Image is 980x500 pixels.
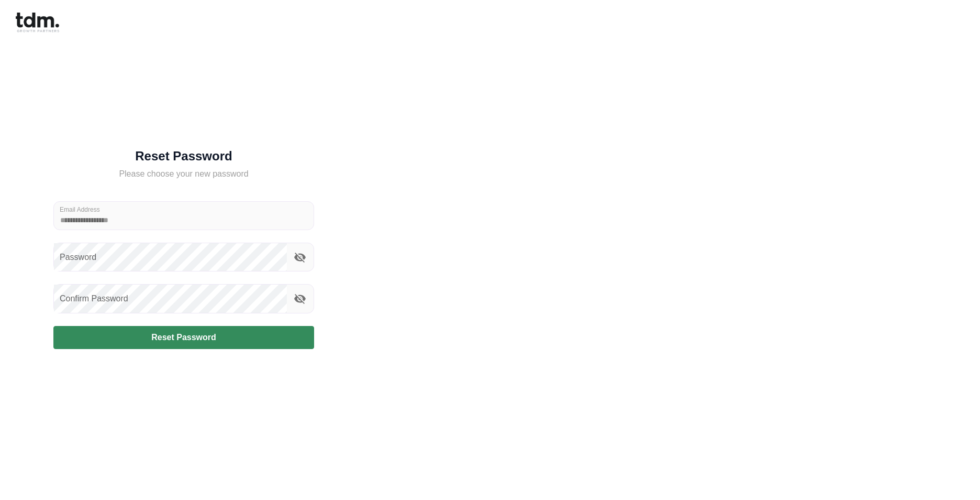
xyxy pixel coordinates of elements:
button: toggle password visibility [291,248,309,266]
label: Email Address [60,205,100,214]
h5: Reset Password [53,151,314,161]
h5: Please choose your new password [53,168,314,180]
button: Reset Password [53,326,314,349]
button: toggle confirm password visibility [291,290,309,308]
